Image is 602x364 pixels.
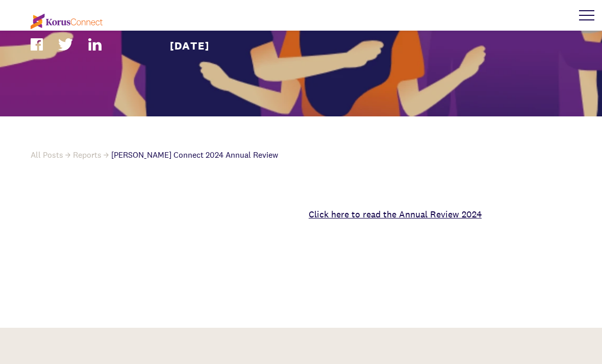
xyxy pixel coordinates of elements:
[31,150,73,160] a: All Posts
[88,38,102,51] img: LinkedIn Icon
[58,38,73,51] img: Twitter Icon
[31,14,103,29] img: korus-connect%2Fc5177985-88d5-491d-9cd7-4a1febad1357_logo.svg
[111,150,278,160] span: [PERSON_NAME] Connect 2024 Annual Review
[31,38,43,51] img: Facebook Icon
[73,150,111,160] a: Reports
[170,38,294,53] div: [DATE]
[309,208,482,220] a: Click here to read the Annual Review 2024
